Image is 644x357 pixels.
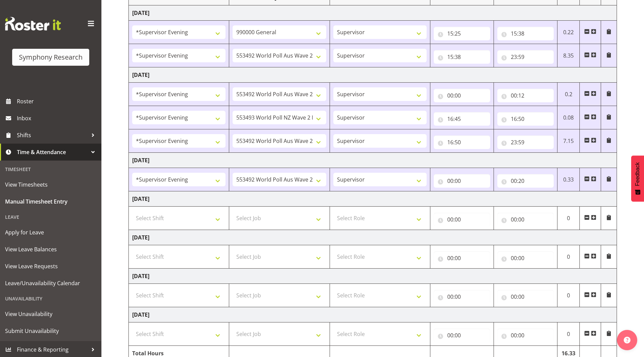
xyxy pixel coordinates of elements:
input: Click to select... [434,112,490,126]
td: 7.15 [557,129,580,153]
a: Submit Unavailability [2,322,100,339]
td: [DATE] [129,5,617,21]
a: Apply for Leave [2,224,100,241]
div: Leave [2,210,100,224]
span: Finance & Reporting [17,344,88,355]
input: Click to select... [434,251,490,265]
input: Click to select... [434,290,490,303]
td: 0.2 [557,83,580,106]
input: Click to select... [497,89,554,102]
input: Click to select... [434,213,490,226]
span: Leave/Unavailability Calendar [5,278,96,288]
input: Click to select... [434,27,490,40]
button: Feedback - Show survey [631,155,644,202]
input: Click to select... [434,329,490,342]
div: Timesheet [2,162,100,176]
a: View Leave Requests [2,258,100,275]
input: Click to select... [497,50,554,64]
a: Manual Timesheet Entry [2,193,100,210]
td: 0 [557,245,580,269]
span: View Leave Balances [5,244,96,254]
input: Click to select... [497,27,554,40]
span: Manual Timesheet Entry [5,196,96,207]
img: Rosterit website logo [5,17,61,30]
span: Submit Unavailability [5,326,96,336]
input: Click to select... [497,251,554,265]
input: Click to select... [434,50,490,64]
td: 8.35 [557,44,580,67]
span: Apply for Leave [5,227,96,237]
input: Click to select... [497,135,554,149]
input: Click to select... [497,329,554,342]
td: 0.33 [557,168,580,191]
span: Roster [17,96,98,106]
input: Click to select... [497,174,554,188]
span: Inbox [17,113,98,123]
input: Click to select... [497,213,554,226]
td: 0 [557,284,580,307]
div: Unavailability [2,292,100,306]
td: [DATE] [129,67,617,83]
a: View Leave Balances [2,241,100,258]
td: 0.22 [557,21,580,44]
a: View Unavailability [2,306,100,322]
td: [DATE] [129,269,617,284]
td: [DATE] [129,191,617,207]
td: [DATE] [129,307,617,322]
span: View Timesheets [5,180,96,190]
input: Click to select... [434,174,490,188]
td: 0 [557,207,580,230]
img: help-xxl-2.png [624,337,630,343]
input: Click to select... [497,112,554,126]
input: Click to select... [497,290,554,303]
a: View Timesheets [2,176,100,193]
span: Feedback [635,162,641,186]
a: Leave/Unavailability Calendar [2,275,100,292]
div: Symphony Research [19,52,82,62]
span: View Leave Requests [5,261,96,271]
td: [DATE] [129,153,617,168]
span: Time & Attendance [17,147,88,157]
input: Click to select... [434,89,490,102]
span: View Unavailability [5,309,96,319]
td: 0.08 [557,106,580,129]
span: Shifts [17,130,88,140]
td: 0 [557,322,580,346]
input: Click to select... [434,135,490,149]
td: [DATE] [129,230,617,245]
